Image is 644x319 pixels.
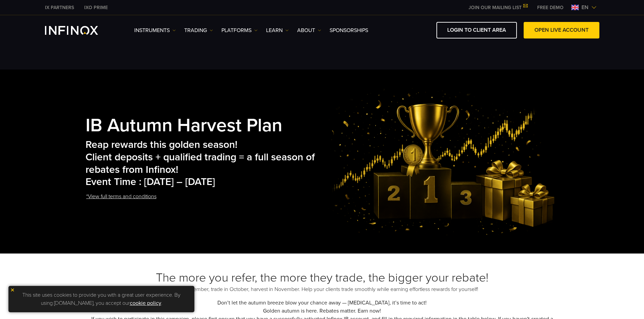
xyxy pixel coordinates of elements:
a: INFINOX MENU [532,4,569,11]
a: *View full terms and conditions [86,188,157,205]
p: This site uses cookies to provide you with a great user experience. By using [DOMAIN_NAME], you a... [12,289,191,309]
p: Sow in September, trade in October, harvest in November. Help your clients trade smoothly while e... [86,285,559,293]
a: OPEN LIVE ACCOUNT [524,22,599,38]
a: Learn [266,26,289,34]
a: INFINOX [79,4,113,11]
a: INFINOX Logo [45,26,114,35]
h3: The more you refer, the more they trade, the bigger your rebate! [86,270,559,285]
a: PLATFORMS [221,26,258,34]
a: LOGIN TO CLIENT AREA [436,22,517,38]
a: INFINOX [40,4,79,11]
a: Instruments [134,26,176,34]
strong: IB Autumn Harvest Plan [86,114,282,137]
h2: Reap rewards this golden season! Client deposits + qualified trading = a full season of rebates f... [86,139,326,188]
a: ABOUT [297,26,321,34]
a: JOIN OUR MAILING LIST [463,5,532,10]
a: TRADING [184,26,213,34]
span: en [579,3,591,11]
a: cookie policy [130,300,161,307]
img: yellow close icon [10,288,15,292]
a: SPONSORSHIPS [330,26,368,34]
